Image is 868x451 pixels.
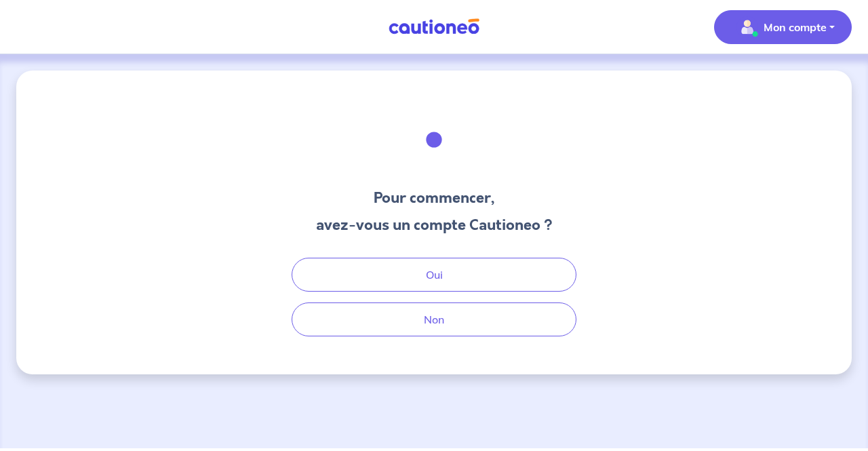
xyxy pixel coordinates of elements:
button: Non [292,302,576,336]
img: Cautioneo [383,18,485,35]
h3: avez-vous un compte Cautioneo ? [316,214,553,236]
p: Mon compte [764,19,827,35]
img: illu_account_valid_menu.svg [736,16,758,38]
img: illu_welcome.svg [397,103,471,176]
button: illu_account_valid_menu.svgMon compte [714,10,852,44]
button: Oui [292,258,576,292]
h3: Pour commencer, [316,187,553,209]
